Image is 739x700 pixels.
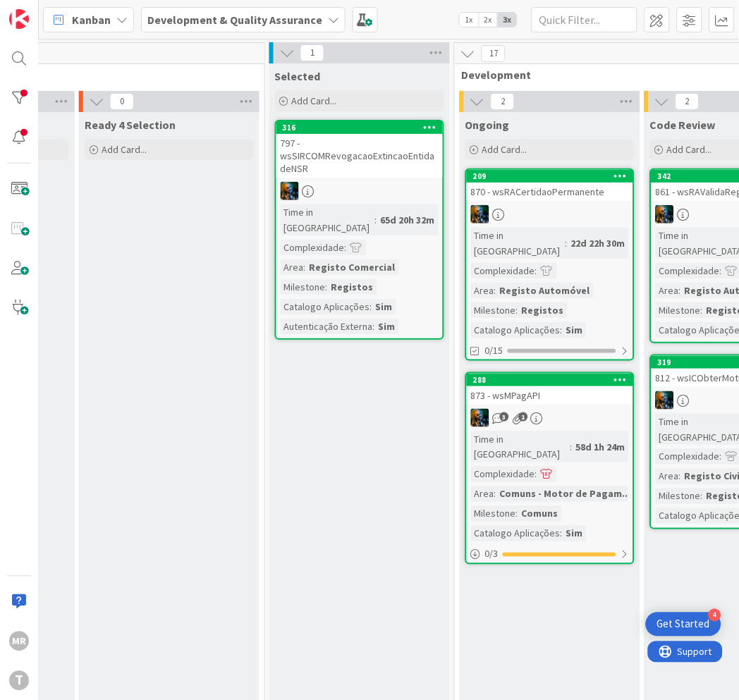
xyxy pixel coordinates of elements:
div: Area [471,283,494,298]
div: 209 [467,170,633,183]
div: 65d 20h 32m [377,212,439,228]
span: : [566,235,568,251]
div: Area [471,486,494,502]
div: Catalogo Aplicações [471,322,561,338]
div: Get Started [657,618,710,632]
div: Autenticação Externa [281,319,373,334]
div: Complexidade [656,449,720,465]
span: : [561,322,563,338]
div: Milestone [471,506,516,522]
span: : [570,439,573,455]
span: : [345,240,347,255]
div: Registos [328,279,377,295]
div: Sim [375,319,399,334]
div: 288873 - wsMPagAPI [467,374,633,405]
span: Add Card... [292,94,337,107]
span: : [516,506,518,522]
div: Comuns - Motor de Pagam... [496,486,635,502]
span: : [561,526,563,541]
div: Registo Automóvel [496,283,594,298]
span: : [373,319,375,334]
span: 3 [500,412,509,422]
span: : [720,449,722,465]
div: 316 [276,121,443,134]
div: Registo Comercial [306,259,399,275]
span: 1 [519,412,528,422]
div: Registos [518,302,568,318]
span: Ongoing [465,118,510,132]
div: JC [467,205,633,223]
span: 0 / 3 [485,547,499,562]
div: Milestone [471,302,516,318]
div: Complexidade [471,467,535,482]
input: Quick Filter... [532,7,637,32]
span: : [535,467,537,482]
span: : [679,469,681,484]
img: JC [656,391,674,410]
div: 288 [473,375,633,385]
div: Time in [GEOGRAPHIC_DATA] [471,228,566,259]
span: 1 [300,44,324,61]
span: : [516,302,518,318]
span: Selected [275,69,321,83]
div: 0/3 [467,546,633,563]
span: Add Card... [667,143,712,156]
span: : [304,259,306,275]
div: Complexidade [471,263,535,278]
span: : [679,283,681,298]
span: : [370,299,372,314]
div: Catalogo Aplicações [281,299,370,314]
img: JC [281,182,299,200]
span: 17 [482,45,506,62]
span: 0/15 [485,343,503,358]
div: Time in [GEOGRAPHIC_DATA] [471,431,570,462]
div: 288 [467,374,633,386]
div: 873 - wsMPagAPI [467,386,633,405]
div: Open Get Started checklist, remaining modules: 4 [646,613,721,637]
div: 316 [283,123,443,133]
span: : [326,279,328,295]
div: T [9,671,29,691]
span: 1x [460,13,479,27]
div: 870 - wsRACertidaoPermanente [467,183,633,201]
div: Area [281,259,304,275]
div: Sim [563,526,587,541]
div: Area [656,469,679,484]
span: Add Card... [102,143,147,156]
span: Code Review [650,118,716,132]
span: Support [30,2,64,19]
div: 4 [709,609,721,622]
span: 3x [498,13,517,27]
div: 209 [473,171,633,181]
div: Complexidade [281,240,345,255]
div: 316797 - wsSIRCOMRevogacaoExtincaoEntidadeNSR [276,121,443,178]
img: JC [471,409,489,427]
span: : [701,302,703,318]
span: Add Card... [482,143,527,156]
div: Time in [GEOGRAPHIC_DATA] [281,204,375,235]
img: JC [471,205,489,223]
div: Complexidade [656,263,720,278]
span: : [375,212,377,228]
span: 2 [491,93,515,110]
div: 209870 - wsRACertidaoPermanente [467,170,633,201]
div: Catalogo Aplicações [471,526,561,541]
span: 2 [676,93,700,110]
span: Ready 4 Selection [85,118,176,132]
span: 2x [479,13,498,27]
div: 797 - wsSIRCOMRevogacaoExtincaoEntidadeNSR [276,134,443,178]
span: : [535,263,537,278]
div: Area [656,283,679,298]
span: : [701,489,703,504]
img: JC [656,205,674,223]
div: Sim [372,299,396,314]
span: Kanban [72,11,111,28]
div: Milestone [281,279,326,295]
div: 58d 1h 24m [573,439,629,455]
div: Sim [563,322,587,338]
div: Comuns [518,506,562,522]
span: : [494,283,496,298]
div: JC [467,409,633,427]
span: : [720,263,722,278]
span: 0 [110,93,134,110]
